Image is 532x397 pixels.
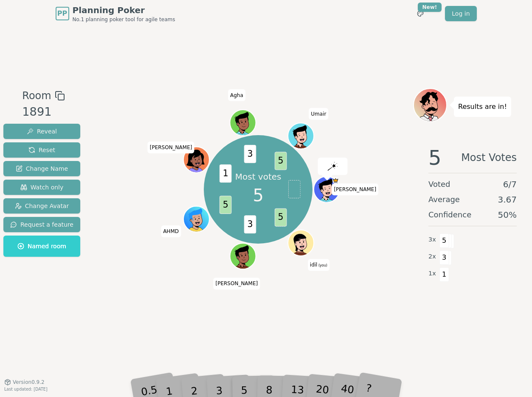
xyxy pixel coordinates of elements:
span: Last updated: [DATE] [4,387,48,391]
div: New! [418,3,442,12]
span: PP [57,8,67,19]
button: Request a feature [3,217,80,232]
span: Version 0.9.2 [13,379,45,386]
span: 5 [439,233,449,248]
button: New! [413,6,428,21]
span: Watch only [20,183,64,192]
button: Reveal [3,124,80,139]
span: No.1 planning poker tool for agile teams [73,16,175,23]
div: 1891 [22,103,65,121]
span: 1 x [428,269,436,278]
button: Reset [3,142,80,158]
span: Reset [28,146,55,154]
span: 1 [220,164,232,183]
span: 5 [253,183,263,208]
span: 5 [428,147,442,168]
span: Click to change your name [332,183,378,195]
span: Click to change your name [228,89,245,101]
span: Click to change your name [309,108,328,119]
span: Click to change your name [308,259,329,271]
a: Log in [445,6,476,21]
a: PPPlanning PokerNo.1 planning poker tool for agile teams [56,4,175,23]
span: Click to change your name [148,142,194,153]
span: Change Avatar [15,202,69,210]
span: 50 % [498,209,517,221]
button: Click to change your avatar [289,230,313,255]
span: Click to change your name [214,278,260,289]
span: Average [428,194,460,205]
span: Most Votes [461,147,517,168]
span: 2 x [428,252,436,261]
button: Change Avatar [3,198,80,214]
p: Most votes [235,171,281,183]
span: 5 [275,208,287,227]
span: Change Name [16,164,68,173]
span: Named room [17,242,66,250]
span: 3 [439,250,449,265]
button: Named room [3,236,80,257]
span: Room [22,88,51,103]
span: Confidence [428,209,471,221]
span: 3 x [428,235,436,244]
span: 5 [220,196,232,214]
span: 3.67 [498,194,517,205]
span: Voted [428,178,450,190]
span: 1 [439,267,449,282]
span: Jessica is the host [332,177,339,183]
button: Watch only [3,180,80,195]
button: Change Name [3,161,80,176]
span: Click to change your name [161,225,181,237]
span: Planning Poker [73,4,175,16]
span: 3 [244,145,256,163]
span: 3 [244,215,256,233]
span: Reveal [27,127,57,136]
span: (you) [317,264,327,267]
span: 5 [275,152,287,170]
p: Results are in! [458,101,507,113]
span: Request a feature [10,220,73,229]
span: 6 / 7 [503,178,517,190]
button: Version0.9.2 [4,379,45,386]
img: reveal [328,162,338,170]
